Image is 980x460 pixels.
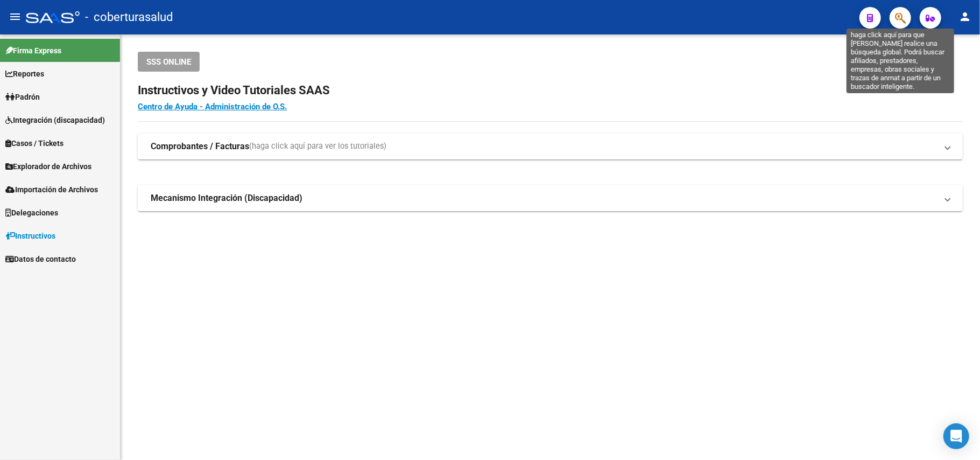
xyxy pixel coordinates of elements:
span: Casos / Tickets [5,137,64,149]
span: Instructivos [5,230,55,242]
span: (haga click aquí para ver los tutoriales) [249,141,386,152]
strong: Comprobantes / Facturas [151,141,249,152]
span: - coberturasalud [85,5,173,29]
a: Centro de Ayuda - Administración de O.S. [138,102,287,111]
span: SSS ONLINE [146,57,191,67]
span: Datos de contacto [5,253,76,265]
span: Delegaciones [5,207,58,219]
mat-expansion-panel-header: Comprobantes / Facturas(haga click aquí para ver los tutoriales) [138,134,963,159]
span: Integración (discapacidad) [5,114,105,126]
strong: Mecanismo Integración (Discapacidad) [151,192,302,204]
span: Firma Express [5,45,61,57]
span: Explorador de Archivos [5,161,91,172]
mat-expansion-panel-header: Mecanismo Integración (Discapacidad) [138,185,963,211]
mat-icon: person [958,10,971,23]
h2: Instructivos y Video Tutoriales SAAS [138,80,963,101]
span: Importación de Archivos [5,184,98,196]
span: Padrón [5,91,40,103]
span: Reportes [5,68,44,80]
div: Open Intercom Messenger [943,423,969,449]
button: SSS ONLINE [138,52,200,72]
mat-icon: menu [9,10,22,23]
